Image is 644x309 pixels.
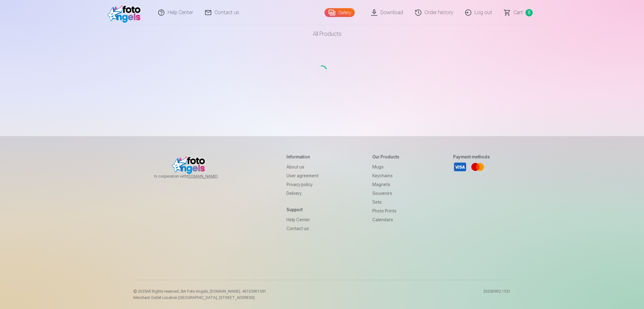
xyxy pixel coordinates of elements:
a: [DOMAIN_NAME] [187,174,233,179]
a: Mugs [372,163,399,171]
span: SIA Foto Angels, [DOMAIN_NAME]. 40103901591 [180,289,266,294]
span: 0 [525,9,533,16]
a: Sets [372,198,399,207]
a: About us [286,163,319,171]
a: Visa [453,160,467,174]
h5: Payment methods [453,154,490,160]
p: Merchant Outlet Location [GEOGRAPHIC_DATA], [STREET_ADDRESS] [133,295,266,300]
a: Gallery [325,8,355,17]
a: Magnets [372,180,399,189]
a: Calendars [372,215,399,224]
img: /fa1 [108,3,144,23]
h5: Information [286,154,319,160]
a: Privacy policy [286,180,319,189]
a: All products [295,25,349,43]
a: Mastercard [471,160,485,174]
h5: Our products [372,154,399,160]
h5: Support [286,207,319,213]
a: Contact us [286,224,319,233]
a: Help Center [286,215,319,224]
a: Souvenirs [372,189,399,198]
a: Keychains [372,171,399,180]
a: Delivery [286,189,319,198]
p: 20250902.1531 [483,289,511,300]
a: Photo prints [372,207,399,215]
span: Сart [514,9,523,16]
span: In cooperation with [154,174,233,179]
a: User agreement [286,171,319,180]
p: © 2025 All Rights reserved. , [133,289,266,294]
